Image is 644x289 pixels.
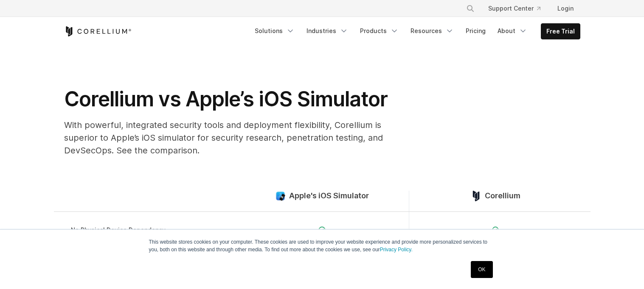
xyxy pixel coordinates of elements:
a: OK [471,261,492,278]
div: Navigation Menu [250,23,580,39]
a: Industries [301,23,353,39]
p: With powerful, integrated security tools and deployment flexibility, Corellium is superior to App... [64,119,404,157]
p: This website stores cookies on your computer. These cookies are used to improve your website expe... [149,238,495,253]
a: Resources [405,23,459,39]
a: Corellium Home [64,26,132,36]
a: Login [551,1,580,16]
div: Navigation Menu [456,1,580,16]
a: Solutions [250,23,300,39]
a: Products [355,23,404,39]
h1: Corellium vs Apple’s iOS Simulator [64,86,404,112]
img: compare_ios-simulator--large [275,191,286,201]
a: About [492,23,532,39]
span: No Physical Device Dependency [71,226,166,234]
a: Privacy Policy. [380,247,413,253]
img: Checkmark [492,226,499,233]
a: Free Trial [541,24,580,39]
a: Support Center [481,1,547,16]
a: Pricing [461,23,491,39]
span: Apple's iOS Simulator [289,191,369,201]
span: Corellium [485,191,520,201]
img: Checkmark [318,226,326,233]
button: Search [463,1,478,16]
